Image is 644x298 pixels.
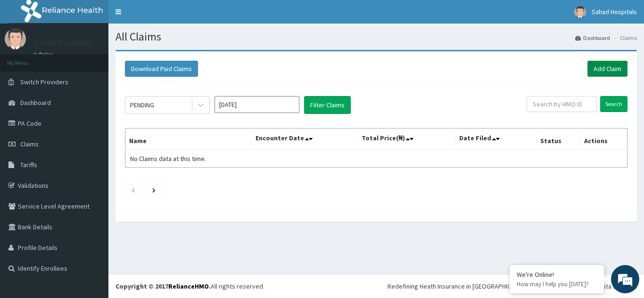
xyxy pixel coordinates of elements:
[537,129,580,150] th: Status
[116,31,637,43] h1: All Claims
[517,280,597,288] p: How may I help you today?
[152,185,156,194] a: Next page
[455,129,537,150] th: Date Filed
[215,96,299,113] input: Select Month and Year
[20,78,68,86] span: Switch Providers
[357,129,455,150] th: Total Price(₦)
[125,61,198,77] button: Download Paid Claims
[33,51,56,58] a: Online
[388,282,637,291] div: Redefining Heath Insurance in [GEOGRAPHIC_DATA] using Telemedicine and Data Science!
[592,8,637,16] span: Sahad Hospitals
[252,129,357,150] th: Encounter Date
[130,154,206,163] span: No Claims data at this time.
[575,34,610,42] a: Dashboard
[600,96,627,112] input: Search
[108,274,644,298] footer: All rights reserved.
[130,100,154,110] div: PENDING
[304,96,351,114] button: Filter Claims
[20,98,51,107] span: Dashboard
[527,96,597,112] input: Search by HMO ID
[168,282,209,290] a: RelianceHMO
[574,6,586,18] img: User Image
[116,282,211,290] strong: Copyright © 2017 .
[580,129,627,150] th: Actions
[20,161,37,169] span: Tariffs
[131,185,135,194] a: Previous page
[611,34,637,42] li: Claims
[125,129,252,150] th: Name
[517,270,597,279] div: We're Online!
[5,28,26,49] img: User Image
[587,61,627,77] a: Add Claim
[33,38,92,47] p: Sahad Hospitals
[20,140,39,148] span: Claims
